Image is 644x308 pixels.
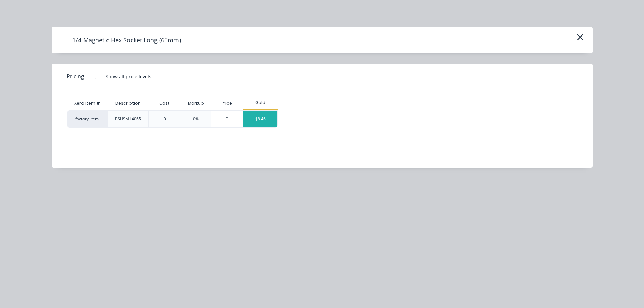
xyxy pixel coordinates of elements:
div: Gold [243,100,278,106]
div: 0 [211,111,243,127]
div: Description [110,95,146,112]
div: Xero Item # [67,97,108,110]
div: Price [211,97,243,110]
div: factory_item [67,110,108,128]
div: 0 [164,116,166,122]
h4: 1/4 Magnetic Hex Socket Long (65mm) [62,34,191,47]
div: BSHSM14065 [115,116,141,122]
div: 0% [193,116,199,122]
span: Pricing [67,72,84,80]
div: $8.46 [243,111,277,127]
div: Show all price levels [105,73,151,80]
div: Cost [148,97,181,110]
div: Markup [181,97,211,110]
